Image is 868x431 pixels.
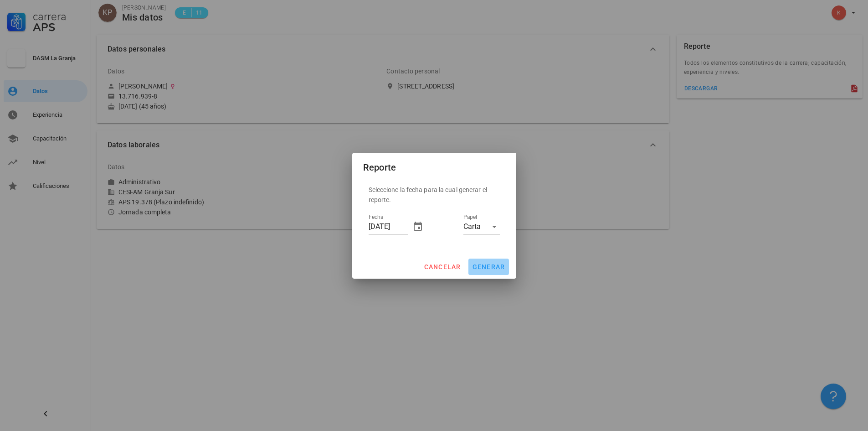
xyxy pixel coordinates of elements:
[468,259,509,275] button: generar
[423,263,461,270] span: cancelar
[363,160,396,175] div: Reporte
[369,214,383,221] label: Fecha
[472,263,505,270] span: generar
[420,259,464,275] button: cancelar
[463,214,477,221] label: Papel
[463,223,481,231] div: Carta
[369,185,500,205] p: Seleccione la fecha para la cual generar el reporte.
[463,219,500,234] div: PapelCarta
